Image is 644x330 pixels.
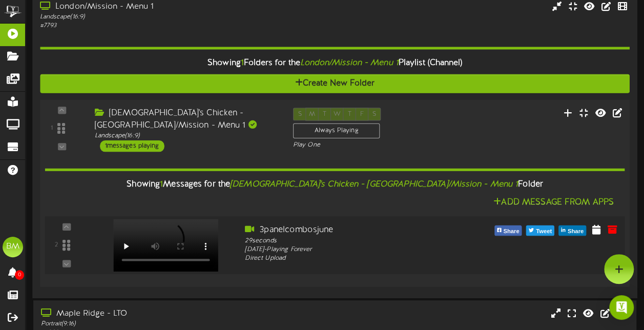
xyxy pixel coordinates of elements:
div: Landscape ( 16:9 ) [95,131,278,140]
div: Play One [293,141,426,150]
div: London/Mission - Menu 1 [40,1,277,13]
div: 3panelcombosjune [245,224,473,236]
span: 1 [160,180,163,189]
div: [DEMOGRAPHIC_DATA]'s Chicken - [GEOGRAPHIC_DATA]/Mission - Menu 1 [95,108,278,131]
button: Tweet [526,225,554,235]
span: Share [501,225,521,237]
span: 1 [240,58,243,68]
div: Direct Upload [245,254,473,263]
div: 1 messages playing [100,140,164,152]
div: Always Playing [293,123,380,138]
i: [DEMOGRAPHIC_DATA]'s Chicken - [GEOGRAPHIC_DATA]/Mission - Menu 1 [230,180,518,189]
div: Open Intercom Messenger [609,295,634,320]
span: Share [566,225,586,237]
div: # 7793 [40,22,277,30]
div: Landscape ( 16:9 ) [40,13,277,22]
button: Share [558,225,586,235]
div: Portrait ( 9:16 ) [41,320,277,328]
span: 0 [15,270,24,280]
div: Showing Folders for the Playlist (Channel) [32,52,637,74]
button: Create New Folder [40,74,629,93]
button: Share [494,225,522,235]
div: Showing Messages for the Folder [37,173,633,195]
div: [DATE] - Playing Forever [245,245,473,254]
div: BM [3,237,23,257]
div: 29 seconds [245,236,473,245]
span: Tweet [534,225,554,237]
button: Add Message From Apps [490,196,617,209]
div: Maple Ridge - LTO [41,308,277,320]
i: London/Mission - Menu 1 [300,58,399,68]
